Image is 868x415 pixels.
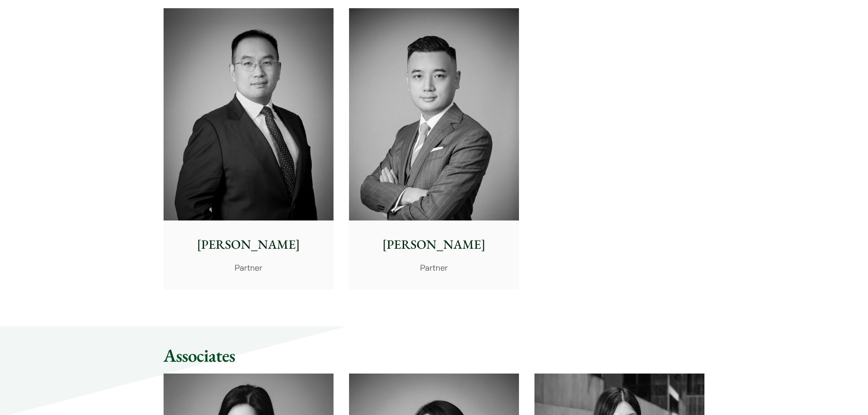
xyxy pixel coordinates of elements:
[171,235,326,254] p: [PERSON_NAME]
[356,261,512,274] p: Partner
[349,8,519,290] a: [PERSON_NAME] Partner
[356,235,512,254] p: [PERSON_NAME]
[164,344,705,366] h2: Associates
[164,8,334,290] a: [PERSON_NAME] Partner
[171,261,326,274] p: Partner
